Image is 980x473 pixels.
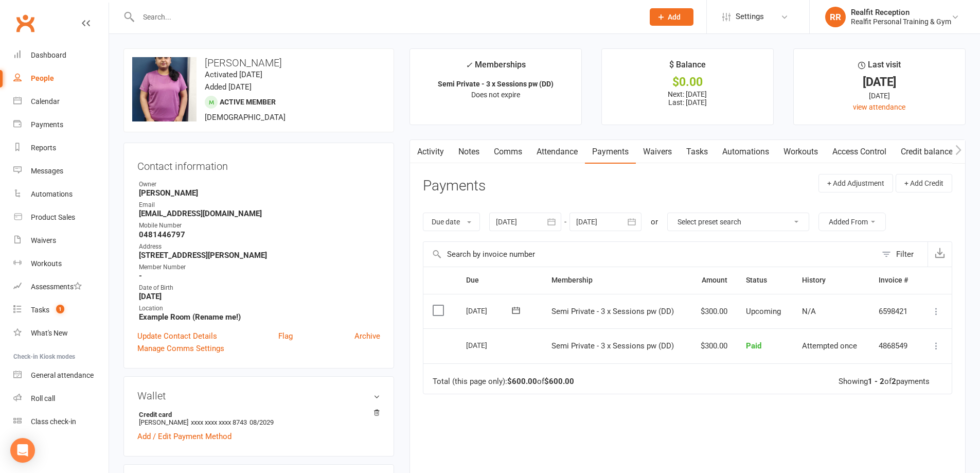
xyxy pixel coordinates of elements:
div: General attendance [31,371,94,379]
td: 6598421 [869,294,919,329]
div: Mobile Number [139,221,380,231]
a: Update Contact Details [137,330,217,342]
div: Total (this page only): of [433,377,574,386]
a: Messages [13,160,109,183]
div: Owner [139,180,380,189]
div: Class check-in [31,417,76,426]
span: Paid [746,341,761,351]
time: Activated [DATE] [205,70,262,79]
a: Reports [13,136,109,160]
a: Access Control [825,140,894,164]
td: $300.00 [689,328,737,363]
th: Due [457,267,542,293]
div: Open Intercom Messenger [10,438,35,463]
strong: 0481446797 [139,230,380,239]
div: Assessments [31,283,82,291]
th: Membership [542,267,689,293]
div: Payments [31,120,63,129]
span: N/A [802,307,816,316]
div: Last visit [858,58,901,77]
a: Dashboard [13,44,109,67]
strong: Semi Private - 3 x Sessions pw (DD) [438,80,554,88]
h3: [PERSON_NAME] [132,57,385,68]
a: Attendance [529,140,585,164]
a: Waivers [13,229,109,252]
a: Roll call [13,387,109,410]
div: or [651,216,658,228]
input: Search by invoice number [423,242,877,267]
a: Assessments [13,275,109,299]
div: Address [139,242,380,252]
div: Dashboard [31,51,66,59]
button: Added From [818,213,886,231]
a: Add / Edit Payment Method [137,430,231,443]
div: $ Balance [669,58,706,77]
strong: [EMAIL_ADDRESS][DOMAIN_NAME] [139,209,380,218]
strong: $600.00 [544,377,574,386]
th: Status [737,267,793,293]
button: Due date [423,213,480,231]
div: Roll call [31,394,55,402]
span: Semi Private - 3 x Sessions pw (DD) [551,341,674,351]
a: Automations [715,140,776,164]
div: Showing of payments [839,377,930,386]
div: Date of Birth [139,283,380,293]
a: General attendance kiosk mode [13,364,109,387]
span: Active member [220,98,276,106]
span: Settings [736,5,764,28]
p: Next: [DATE] Last: [DATE] [611,90,764,107]
button: Add [650,8,693,26]
a: Activity [410,140,451,164]
div: [DATE] [803,90,956,101]
span: Upcoming [746,307,781,316]
div: Realfit Reception [851,8,951,17]
th: Invoice # [869,267,919,293]
a: Workouts [776,140,825,164]
div: Calendar [31,97,60,106]
a: view attendance [853,103,905,111]
strong: [STREET_ADDRESS][PERSON_NAME] [139,251,380,260]
i: ✓ [466,60,472,70]
a: Automations [13,183,109,206]
img: image1756330343.png [132,57,197,121]
div: Reports [31,144,56,152]
a: Calendar [13,90,109,113]
th: Amount [689,267,737,293]
div: RR [825,7,846,27]
input: Search... [135,10,636,24]
strong: 1 - 2 [868,377,884,386]
a: Class kiosk mode [13,410,109,433]
h3: Wallet [137,390,380,401]
button: + Add Adjustment [818,174,893,192]
a: Notes [451,140,487,164]
div: Memberships [466,58,526,77]
li: [PERSON_NAME] [137,409,380,428]
button: Filter [877,242,928,267]
span: Does not expire [471,91,520,99]
div: Product Sales [31,213,75,221]
strong: Example Room (Rename me!) [139,312,380,322]
span: 08/2029 [250,418,274,426]
a: Tasks [679,140,715,164]
span: [DEMOGRAPHIC_DATA] [205,113,286,122]
div: People [31,74,54,82]
div: Realfit Personal Training & Gym [851,17,951,26]
strong: [DATE] [139,292,380,301]
strong: [PERSON_NAME] [139,188,380,198]
div: Messages [31,167,63,175]
div: What's New [31,329,68,337]
a: Credit balance [894,140,960,164]
a: What's New [13,322,109,345]
a: Clubworx [12,10,38,36]
div: $0.00 [611,77,764,87]
span: Add [668,13,681,21]
td: 4868549 [869,328,919,363]
span: Semi Private - 3 x Sessions pw (DD) [551,307,674,316]
th: History [793,267,869,293]
div: Email [139,200,380,210]
a: Flag [278,330,293,342]
strong: - [139,271,380,281]
strong: 2 [892,377,896,386]
span: Attempted once [802,341,857,351]
div: [DATE] [466,337,513,353]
